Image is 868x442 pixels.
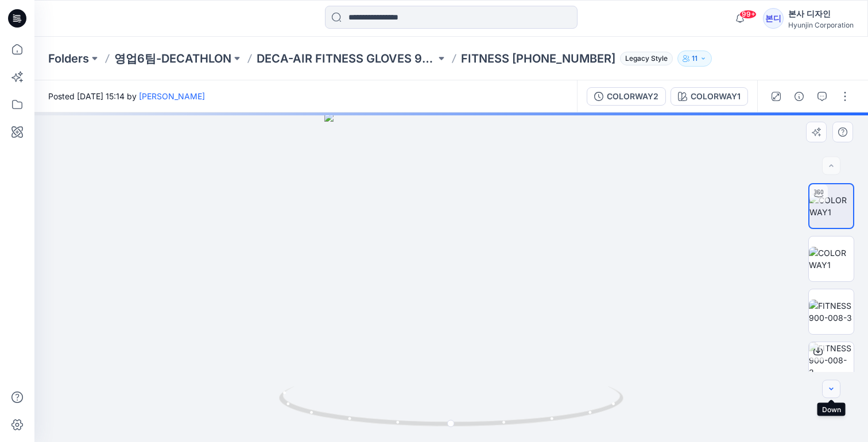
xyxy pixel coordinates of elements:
button: COLORWAY2 [587,87,666,106]
button: 11 [677,51,712,67]
button: Details [790,87,808,106]
p: 11 [692,52,697,65]
a: 영업6팀-DECATHLON [114,51,231,67]
div: Hyunjin Corporation [788,21,854,29]
button: COLORWAY1 [671,87,748,106]
img: FITNESS 900-008-3-COLORWAY1 [809,342,854,387]
span: Legacy Style [620,52,673,65]
img: FITNESS 900-008-3 [809,300,854,324]
img: COLORWAY1 [809,247,854,271]
div: COLORWAY2 [607,90,658,103]
span: Posted [DATE] 15:14 by [48,90,205,102]
p: FITNESS [PHONE_NUMBER] [461,51,615,67]
div: COLORWAY1 [691,90,741,103]
img: COLORWAY1 [809,194,853,218]
div: 본디 [763,8,784,29]
a: [PERSON_NAME] [139,91,205,101]
button: Legacy Style [615,51,673,67]
div: 본사 디자인 [788,7,854,21]
span: 99+ [739,10,757,19]
a: DECA-AIR FITNESS GLOVES 900 [257,51,436,67]
a: Folders [48,51,89,67]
